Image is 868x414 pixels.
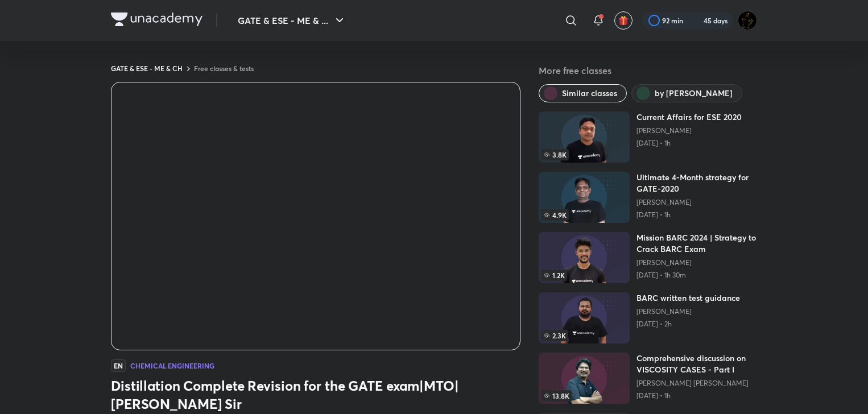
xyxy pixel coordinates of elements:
[636,292,740,304] h6: BARC written test guidance
[111,82,520,350] iframe: Class
[636,320,740,329] p: [DATE] • 2h
[636,139,742,148] p: [DATE] • 1h
[738,11,757,30] img: Ranit Maity01
[130,362,214,369] h4: Chemical Engineering
[636,210,757,220] p: [DATE] • 1h
[636,232,757,255] h6: Mission BARC 2024 | Strategy to Crack BARC Exam
[636,271,757,280] p: [DATE] • 1h 30m
[636,172,757,194] h6: Ultimate 4-Month strategy for GATE-2020
[636,198,757,207] a: [PERSON_NAME]
[636,353,757,375] h6: Comprehensive discussion on VISCOSITY CASES - Part I
[111,359,126,372] span: EN
[636,126,742,135] a: [PERSON_NAME]
[655,88,733,99] span: by Ankur Bansal
[614,11,633,30] button: avatar
[539,84,627,102] button: Similar classes
[631,84,742,102] button: by Ankur Bansal
[636,379,757,388] a: [PERSON_NAME] [PERSON_NAME]
[636,391,757,400] p: [DATE] • 1h
[636,111,742,123] h6: Current Affairs for ESE 2020
[111,64,183,73] a: GATE & ESE - ME & CH
[111,13,202,26] img: Company Logo
[231,9,353,32] button: GATE & ESE - ME & ...
[690,15,701,26] img: streak
[541,209,569,221] span: 4.9K
[539,64,757,77] h5: More free classes
[636,258,757,267] a: [PERSON_NAME]
[562,88,617,99] span: Similar classes
[541,149,569,160] span: 3.8K
[541,390,572,401] span: 13.8K
[194,64,254,73] a: Free classes & tests
[111,376,520,413] h3: Distillation Complete Revision for the GATE exam|MTO| [PERSON_NAME] Sir
[636,307,740,316] a: [PERSON_NAME]
[618,15,629,26] img: avatar
[541,270,567,281] span: 1.2K
[541,330,568,341] span: 2.3K
[111,13,202,29] a: Company Logo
